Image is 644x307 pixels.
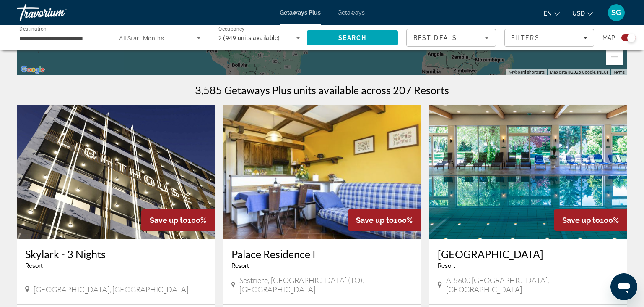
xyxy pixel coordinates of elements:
h1: 3,585 Getaways Plus units available across 207 Resorts [195,84,449,96]
span: Map data ©2025 Google, INEGI [550,70,608,74]
a: Skylark - 3 Nights [25,248,206,260]
span: [GEOGRAPHIC_DATA], [GEOGRAPHIC_DATA] [34,285,188,294]
span: Save up to [150,216,187,225]
span: Map [602,32,615,44]
span: en [544,10,552,17]
span: All Start Months [119,35,164,42]
button: Zoom out [606,48,623,65]
iframe: Button to launch messaging window [610,273,637,300]
div: 100% [554,209,627,231]
button: Search [307,30,398,45]
img: Google [19,64,47,75]
a: Travorium [17,2,101,24]
span: SG [611,8,621,17]
a: [GEOGRAPHIC_DATA] [438,248,619,260]
button: Filters [504,29,594,47]
a: Palace Residence I [231,248,413,260]
mat-select: Sort by [413,33,489,43]
button: Keyboard shortcuts [509,69,545,75]
a: Getaways [338,9,365,16]
div: 100% [141,209,215,231]
span: 2 (949 units available) [218,34,280,41]
span: Destination [19,26,47,32]
span: Best Deals [413,34,457,41]
span: Filters [511,34,540,41]
img: Skylark - 3 Nights [17,105,215,239]
span: Search [338,34,367,41]
a: Terms (opens in new tab) [613,70,625,74]
span: Save up to [562,216,600,225]
span: A-5600 [GEOGRAPHIC_DATA], [GEOGRAPHIC_DATA] [446,275,619,294]
img: St. Johann Alpenland Resort [429,105,627,239]
img: Palace Residence I [223,105,421,239]
a: Getaways Plus [280,9,321,16]
span: Resort [25,262,43,269]
span: Save up to [356,216,394,225]
button: Change language [544,7,560,19]
span: Occupancy [218,26,245,32]
span: USD [572,10,585,17]
span: Resort [438,262,455,269]
button: User Menu [605,4,627,21]
a: Open this area in Google Maps (opens a new window) [19,64,47,75]
input: Select destination [19,33,101,43]
span: Resort [231,262,249,269]
span: Sestriere, [GEOGRAPHIC_DATA] (TO), [GEOGRAPHIC_DATA] [239,275,413,294]
button: Change currency [572,7,593,19]
div: 100% [348,209,421,231]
